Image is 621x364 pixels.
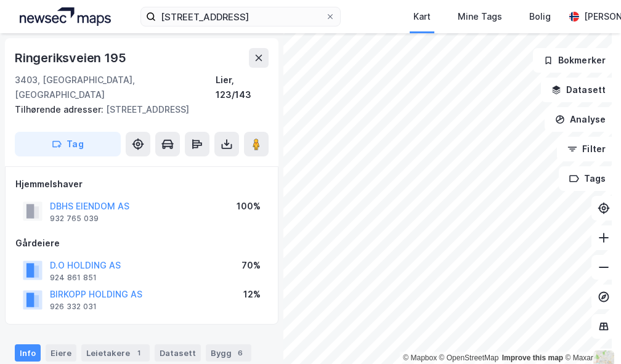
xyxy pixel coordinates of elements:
[541,78,616,102] button: Datasett
[458,9,502,24] div: Mine Tags
[559,305,621,364] div: Kontrollprogram for chat
[15,177,268,192] div: Hjemmelshaver
[234,347,246,359] div: 6
[15,48,128,68] div: Ringeriksveien 195
[243,287,261,302] div: 12%
[50,273,97,283] div: 924 861 851
[50,302,97,312] div: 926 332 031
[15,73,216,102] div: 3403, [GEOGRAPHIC_DATA], [GEOGRAPHIC_DATA]
[545,107,616,132] button: Analyse
[132,347,145,359] div: 1
[15,344,41,362] div: Info
[15,104,106,115] span: Tilhørende adresser:
[413,9,431,24] div: Kart
[216,73,269,102] div: Lier, 123/143
[237,199,261,214] div: 100%
[529,9,551,24] div: Bolig
[559,166,616,191] button: Tags
[502,354,563,362] a: Improve this map
[559,305,621,364] iframe: Chat Widget
[20,7,111,26] img: logo.a4113a55bc3d86da70a041830d287a7e.svg
[439,354,499,362] a: OpenStreetMap
[15,132,121,156] button: Tag
[155,344,201,362] div: Datasett
[533,48,616,73] button: Bokmerker
[46,344,76,362] div: Eiere
[156,7,325,26] input: Søk på adresse, matrikkel, gårdeiere, leietakere eller personer
[81,344,150,362] div: Leietakere
[15,236,268,251] div: Gårdeiere
[403,354,437,362] a: Mapbox
[206,344,251,362] div: Bygg
[557,137,616,161] button: Filter
[241,258,261,273] div: 70%
[15,102,259,117] div: [STREET_ADDRESS]
[50,214,99,224] div: 932 765 039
